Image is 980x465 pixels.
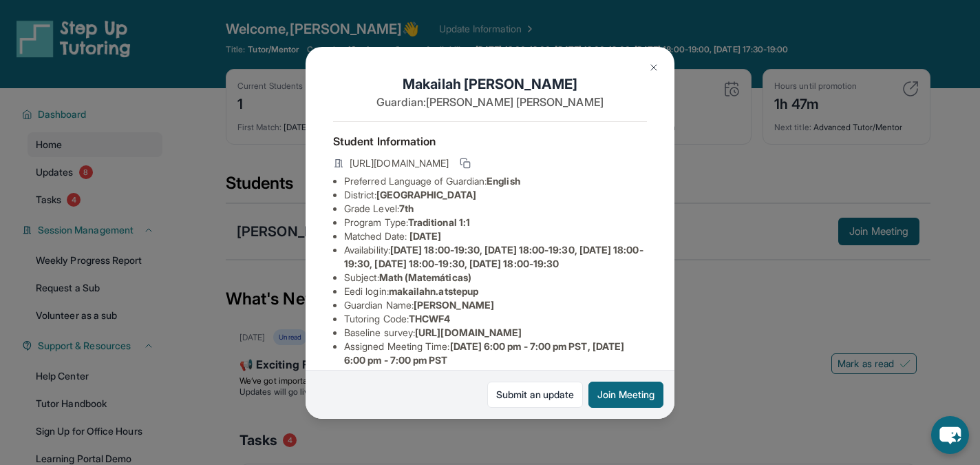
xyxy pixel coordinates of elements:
[457,155,473,172] button: Copy link
[415,327,522,338] span: [URL][DOMAIN_NAME]
[344,367,647,381] li: Temporary tutoring link :
[344,312,647,326] li: Tutoring Code :
[344,298,647,312] li: Guardian Name :
[447,368,553,380] span: [URL][DOMAIN_NAME]
[344,174,647,188] li: Preferred Language of Guardian:
[344,202,647,216] li: Grade Level:
[409,313,450,324] span: THCWF4
[648,62,659,73] img: Close Icon
[389,285,478,297] span: makailahn.atstepup
[344,216,647,229] li: Program Type:
[344,188,647,202] li: District:
[487,175,520,187] span: English
[344,326,647,340] li: Baseline survey :
[409,230,441,242] span: [DATE]
[344,243,647,271] li: Availability:
[333,133,647,149] h4: Student Information
[344,271,647,285] li: Subject :
[588,382,663,408] button: Join Meeting
[344,244,643,269] span: [DATE] 18:00-19:30, [DATE] 18:00-19:30, [DATE] 18:00-19:30, [DATE] 18:00-19:30, [DATE] 18:00-19:30
[344,340,624,366] span: [DATE] 6:00 pm - 7:00 pm PST, [DATE] 6:00 pm - 7:00 pm PST
[379,271,471,283] span: Math (Matemáticas)
[931,416,969,454] button: chat-button
[487,382,583,408] a: Submit an update
[350,156,449,170] span: [URL][DOMAIN_NAME]
[333,74,647,94] h1: Makailah [PERSON_NAME]
[399,203,414,214] span: 7th
[333,94,647,110] p: Guardian: [PERSON_NAME] [PERSON_NAME]
[344,285,647,298] li: Eedi login :
[414,299,494,311] span: [PERSON_NAME]
[408,216,470,228] span: Traditional 1:1
[344,229,647,243] li: Matched Date:
[376,189,476,200] span: [GEOGRAPHIC_DATA]
[344,340,647,367] li: Assigned Meeting Time :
